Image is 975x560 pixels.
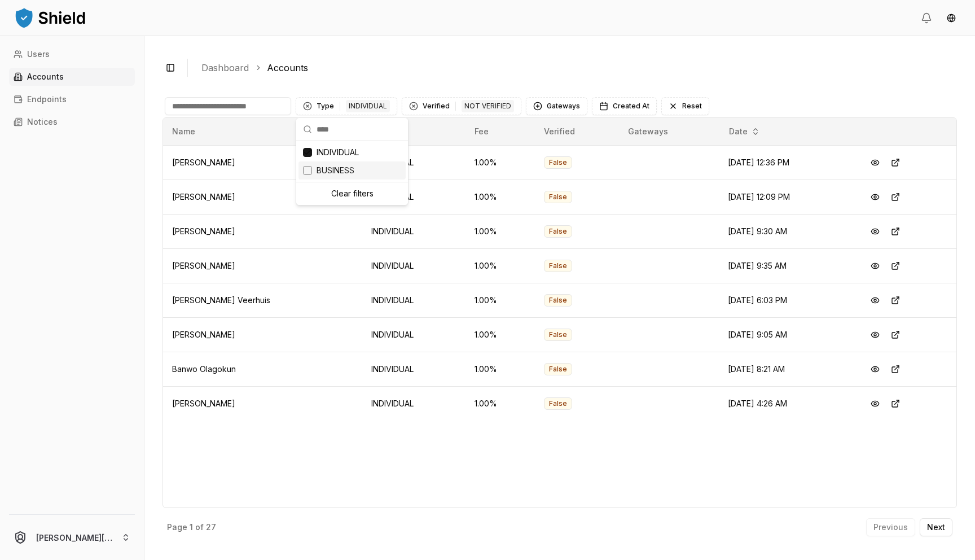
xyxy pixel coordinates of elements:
[296,97,397,115] button: Clear Type filterTypeINDIVIDUAL
[317,165,354,176] span: BUSINESS
[475,192,497,202] span: 1.00 %
[592,97,657,115] button: Created At
[267,61,308,75] a: Accounts
[475,261,497,270] span: 1.00 %
[346,100,390,112] div: INDIVIDUAL
[201,61,948,75] nav: breadcrumb
[475,330,497,339] span: 1.00 %
[362,180,465,214] td: INDIVIDUAL
[475,158,497,167] span: 1.00 %
[362,386,465,421] td: INDIVIDUAL
[362,317,465,352] td: INDIVIDUAL
[298,185,406,203] div: Clear filters
[619,118,718,145] th: Gateways
[526,97,587,115] button: Gateways
[9,45,135,63] a: Users
[728,295,787,305] span: [DATE] 6:03 PM
[362,352,465,386] td: INDIVIDUAL
[317,147,359,158] span: INDIVIDUAL
[613,102,649,111] span: Created At
[920,518,952,536] button: Next
[27,50,50,58] p: Users
[172,261,235,270] span: [PERSON_NAME]
[172,330,235,339] span: [PERSON_NAME]
[409,102,418,111] div: Clear Verified filter
[728,261,787,270] span: [DATE] 9:35 AM
[36,532,112,544] p: [PERSON_NAME][EMAIL_ADDRESS][DOMAIN_NAME]
[465,118,535,145] th: Fee
[728,330,787,339] span: [DATE] 9:05 AM
[172,295,270,305] span: [PERSON_NAME] Veerhuis
[303,102,312,111] div: Clear Type filter
[296,141,408,205] div: Suggestions
[362,248,465,283] td: INDIVIDUAL
[728,158,789,167] span: [DATE] 12:36 PM
[14,6,87,29] img: ShieldPay Logo
[728,399,787,408] span: [DATE] 4:26 AM
[172,364,236,374] span: Banwo Olagokun
[661,97,709,115] button: Reset filters
[172,399,235,408] span: [PERSON_NAME]
[475,295,497,305] span: 1.00 %
[475,399,497,408] span: 1.00 %
[195,523,204,531] p: of
[190,523,193,531] p: 1
[9,113,135,131] a: Notices
[172,158,235,167] span: [PERSON_NAME]
[27,118,58,126] p: Notices
[402,97,521,115] button: Clear Verified filterVerifiedNOT VERIFIED
[362,145,465,180] td: INDIVIDUAL
[167,523,187,531] p: Page
[728,192,790,202] span: [DATE] 12:09 PM
[27,95,67,103] p: Endpoints
[728,226,787,236] span: [DATE] 9:30 AM
[362,283,465,317] td: INDIVIDUAL
[172,192,235,202] span: [PERSON_NAME]
[5,519,139,555] button: [PERSON_NAME][EMAIL_ADDRESS][DOMAIN_NAME]
[728,364,785,374] span: [DATE] 8:21 AM
[535,118,619,145] th: Verified
[927,523,945,531] p: Next
[362,214,465,248] td: INDIVIDUAL
[206,523,216,531] p: 27
[172,226,235,236] span: [PERSON_NAME]
[9,90,135,108] a: Endpoints
[362,118,465,145] th: Type
[201,61,249,75] a: Dashboard
[9,68,135,86] a: Accounts
[462,100,514,112] div: NOT VERIFIED
[163,118,362,145] th: Name
[475,364,497,374] span: 1.00 %
[475,226,497,236] span: 1.00 %
[724,123,765,141] button: Date
[27,73,64,81] p: Accounts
